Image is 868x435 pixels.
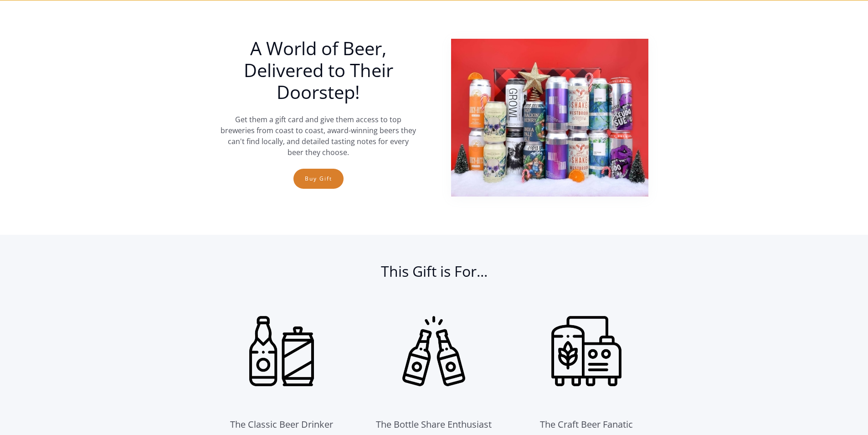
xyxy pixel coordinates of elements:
h2: This Gift is For... [220,262,648,290]
div: The Craft Beer Fanatic [540,417,633,432]
a: Buy Gift [293,169,344,189]
h1: A World of Beer, Delivered to Their Doorstep! [220,37,417,103]
div: The Bottle Share Enthusiast [376,417,492,432]
p: Get them a gift card and give them access to top breweries from coast to coast, award-winning bee... [220,114,417,158]
div: The Classic Beer Drinker [230,417,333,432]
